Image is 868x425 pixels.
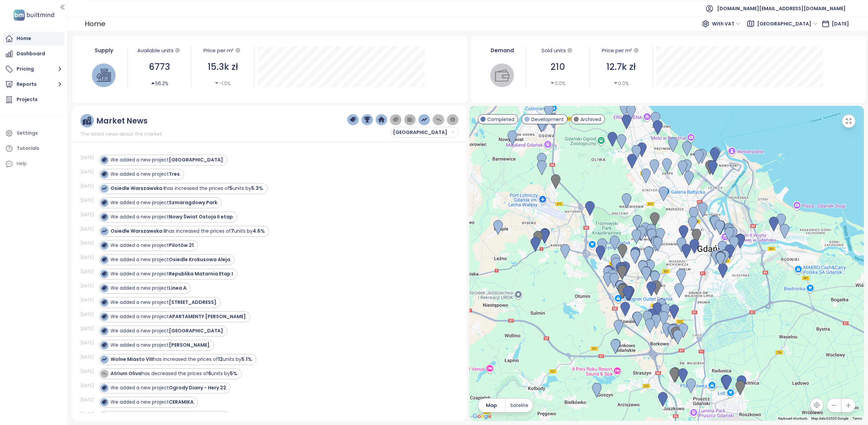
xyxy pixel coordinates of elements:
[530,60,586,74] div: 210
[111,299,217,306] div: We added a new project .
[811,417,848,420] span: Map data ©2025 Google
[435,117,441,123] img: price-decreases.png
[450,117,456,123] img: information-circle.png
[111,199,218,206] div: We added a new project .
[3,142,64,155] a: Tutorials
[531,116,564,123] span: Development
[214,81,219,85] span: caret-down
[84,46,124,54] div: Supply
[131,46,188,55] div: Available units
[407,117,413,123] img: wallet-dark-grey.png
[102,300,106,305] img: icon
[486,402,497,409] span: Map
[80,283,97,289] div: [DATE]
[111,285,188,292] div: We added a new project .
[393,117,399,123] img: price-tag-grey.png
[85,18,105,30] div: Home
[111,313,247,320] div: We added a new project .
[218,356,223,363] strong: 12
[580,116,601,123] span: Archived
[102,343,106,347] img: icon
[102,286,106,290] img: icon
[169,384,226,391] strong: Ogrody Diany - Hery 22
[17,34,31,43] div: Home
[97,68,111,82] img: house
[12,8,56,22] img: logo
[3,47,64,61] a: Dashboard
[80,169,97,175] div: [DATE]
[757,19,817,29] span: Gdańsk
[169,242,194,249] strong: Pilotów 21
[169,327,223,334] strong: [GEOGRAPHIC_DATA]
[169,199,217,206] strong: Szmaragdowy Park
[102,214,106,219] img: icon
[111,185,264,192] div: has increased the prices of units by .
[80,197,97,204] div: [DATE]
[111,327,224,334] div: We added a new project .
[17,129,38,137] div: Settings
[80,254,97,260] div: [DATE]
[593,46,649,55] div: Price per m²
[3,62,64,76] button: Pricing
[111,256,231,263] div: We added a new project .
[393,127,454,137] span: Gdańsk
[111,156,224,163] div: We added a new project .
[111,213,234,220] div: We added a new project .
[102,229,106,233] img: icon
[530,46,586,55] div: Sold units
[102,200,106,205] img: icon
[195,60,251,74] div: 15.3k zł
[111,228,266,235] div: has increased the prices of units by .
[102,385,106,390] img: icon
[80,130,163,138] span: The latest news about the market.
[83,117,91,125] img: ruler
[17,50,45,58] div: Dashboard
[80,155,97,161] div: [DATE]
[169,213,233,220] strong: Nowy Świat Ostoja II etap
[169,313,246,320] strong: APARTAMENTY [PERSON_NAME]
[364,117,370,123] img: trophy-dark-blue.png
[80,326,97,332] div: [DATE]
[3,78,64,91] button: Reports
[550,80,566,87] div: 0.0%
[111,370,141,377] strong: Atrium Oliva
[350,117,356,123] img: price-tag-dark-blue.png
[80,368,97,374] div: [DATE]
[151,81,155,85] span: caret-up
[111,356,253,363] div: has increased the prices of units by .
[230,185,233,192] strong: 5
[712,19,741,29] span: With VAT
[550,81,555,85] span: caret-down
[80,383,97,389] div: [DATE]
[17,144,39,153] div: Tutorials
[478,399,505,412] button: Map
[510,402,528,409] span: Satelite
[80,354,97,360] div: [DATE]
[80,311,97,317] div: [DATE]
[151,80,169,87] div: 56.2%
[421,117,427,123] img: price-increases.png
[169,270,233,277] strong: Republika Matarnia Etap I
[80,297,97,303] div: [DATE]
[778,416,807,421] button: Keyboard shortcuts
[80,226,97,232] div: [DATE]
[80,212,97,218] div: [DATE]
[208,370,211,377] strong: 6
[852,417,862,420] a: Terms (opens in new tab)
[482,46,523,54] div: Demand
[613,80,629,87] div: 0.0%
[102,371,106,376] img: icon
[80,340,97,346] div: [DATE]
[3,93,64,107] a: Projects
[169,171,180,177] strong: Tres
[169,156,223,163] strong: [GEOGRAPHIC_DATA]
[230,370,237,377] strong: 5%
[111,370,238,377] div: has decreased the prices of units by .
[111,228,166,234] strong: Osiedle Warszawska II
[80,183,97,189] div: [DATE]
[131,60,188,74] div: 6773
[231,228,234,234] strong: 7
[3,157,64,171] div: Help
[111,171,181,178] div: We added a new project .
[3,127,64,140] a: Settings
